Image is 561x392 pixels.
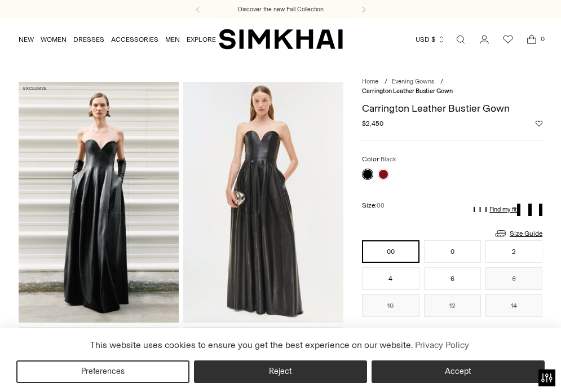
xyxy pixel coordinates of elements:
span: 00 [377,202,385,209]
span: Black [381,156,396,163]
span: Carrington Leather Bustier Gown [362,87,453,95]
span: $2,450 [362,118,383,129]
a: ACCESSORIES [111,27,158,52]
a: Discover the new Fall Collection [238,5,324,14]
a: WOMEN [41,27,67,52]
button: 2 [485,240,542,263]
button: 8 [485,267,542,290]
button: USD $ [416,27,445,52]
a: Home [362,78,378,85]
a: Evening Gowns [392,78,434,85]
a: Open search modal [449,28,472,51]
button: 14 [485,294,542,317]
button: 12 [424,294,481,317]
label: Size: [362,200,385,211]
a: Go to the account page [473,28,496,51]
span: This website uses cookies to ensure you get the best experience on our website. [90,340,413,350]
a: Size Guide [494,226,542,240]
label: Color: [362,154,396,165]
h1: Carrington Leather Bustier Gown [362,103,542,113]
div: / [385,77,387,87]
span: 0 [537,34,547,44]
a: Privacy Policy (opens in a new tab) [413,337,471,354]
img: Carrington Leather Bustier Gown [183,82,343,322]
button: 6 [424,267,481,290]
button: Preferences [16,360,189,383]
button: Accept [372,360,545,383]
a: Wishlist [497,28,519,51]
a: DRESSES [73,27,104,52]
button: Reject [194,360,367,383]
img: Carrington Leather Bustier Gown [19,82,179,322]
button: 4 [362,267,419,290]
button: 0 [424,240,481,263]
a: NEW [19,27,34,52]
button: 00 [362,240,419,263]
a: SIMKHAI [219,28,343,50]
a: Open cart modal [520,28,543,51]
a: EXPLORE [187,27,216,52]
button: 10 [362,294,419,317]
div: / [440,77,443,87]
a: MEN [165,27,180,52]
button: Add to Wishlist [536,120,542,127]
nav: breadcrumbs [362,77,542,96]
